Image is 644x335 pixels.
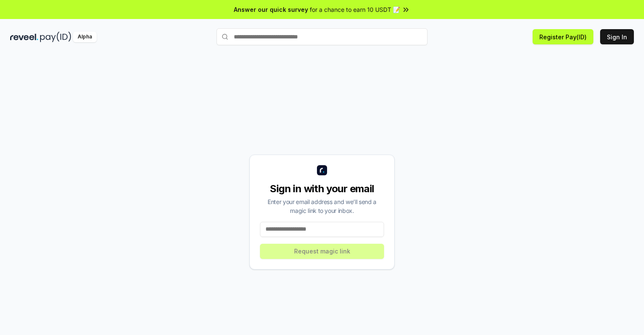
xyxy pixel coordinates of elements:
div: Enter your email address and we’ll send a magic link to your inbox. [260,197,384,215]
img: pay_id [40,32,71,42]
div: Sign in with your email [260,182,384,196]
button: Sign In [600,29,634,44]
img: reveel_dark [10,32,38,42]
div: Alpha [73,32,97,42]
span: Answer our quick survey [234,5,308,14]
button: Register Pay(ID) [533,29,593,44]
span: for a chance to earn 10 USDT 📝 [310,5,400,14]
img: logo_small [317,165,327,175]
